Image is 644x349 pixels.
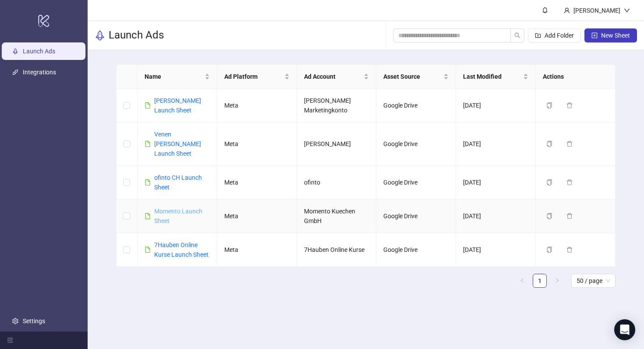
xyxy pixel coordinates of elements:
td: [DATE] [456,89,536,122]
span: user [564,7,570,14]
th: Last Modified [456,65,536,89]
td: Meta [217,233,297,267]
span: search [514,32,520,38]
th: Ad Account [297,65,377,89]
div: Page Size [571,274,616,288]
td: Meta [217,199,297,233]
span: delete [566,213,573,219]
td: Google Drive [376,122,456,166]
span: copy [546,213,552,219]
a: 7Hauben Online Kurse Launch Sheet [154,241,209,258]
span: left [520,278,525,283]
th: Actions [536,65,616,89]
a: Integrations [23,69,56,76]
span: file [145,247,151,253]
button: right [550,274,564,288]
a: Settings [23,318,45,325]
td: [PERSON_NAME] Marketingkonto [297,89,377,122]
span: bell [542,7,548,13]
a: [PERSON_NAME] Launch Sheet [154,97,201,114]
td: Meta [217,166,297,199]
div: Open Intercom Messenger [614,319,635,340]
span: down [624,7,630,14]
span: file [145,213,151,219]
a: ofinto CH Launch Sheet [154,174,202,191]
span: 50 / page [577,274,610,287]
a: Venen [PERSON_NAME] Launch Sheet [154,131,201,157]
a: Momento Launch Sheet [154,208,202,224]
td: Meta [217,122,297,166]
span: delete [566,247,573,253]
td: [DATE] [456,122,536,166]
td: Meta [217,89,297,122]
span: Asset Source [383,72,442,81]
span: copy [546,247,552,253]
span: Last Modified [463,72,521,81]
a: 1 [533,274,546,287]
div: [PERSON_NAME] [570,6,624,15]
h3: Launch Ads [109,28,164,42]
th: Name [138,65,217,89]
span: folder-add [535,32,541,38]
td: ofinto [297,166,377,199]
span: copy [546,141,552,147]
td: Google Drive [376,89,456,122]
span: Ad Account [304,72,362,81]
th: Ad Platform [217,65,297,89]
td: Google Drive [376,199,456,233]
span: Name [145,72,203,81]
button: Add Folder [528,28,581,42]
td: Google Drive [376,166,456,199]
li: Previous Page [515,274,529,288]
span: copy [546,102,552,108]
span: file [145,141,151,147]
li: 1 [533,274,547,288]
span: menu-fold [7,337,13,343]
td: 7Hauben Online Kurse [297,233,377,267]
a: Launch Ads [23,48,55,55]
button: left [515,274,529,288]
td: Google Drive [376,233,456,267]
li: Next Page [550,274,564,288]
td: [DATE] [456,233,536,267]
span: rocket [95,30,105,41]
td: [PERSON_NAME] [297,122,377,166]
span: file [145,179,151,185]
button: New Sheet [584,28,637,42]
td: [DATE] [456,166,536,199]
span: plus-square [591,32,598,38]
span: Ad Platform [224,72,283,81]
span: delete [566,141,573,147]
td: [DATE] [456,199,536,233]
span: delete [566,179,573,185]
td: Momento Kuechen GmbH [297,199,377,233]
span: New Sheet [601,32,630,39]
span: Add Folder [545,32,574,39]
span: copy [546,179,552,185]
th: Asset Source [376,65,456,89]
span: right [555,278,560,283]
span: delete [566,102,573,108]
span: file [145,102,151,108]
